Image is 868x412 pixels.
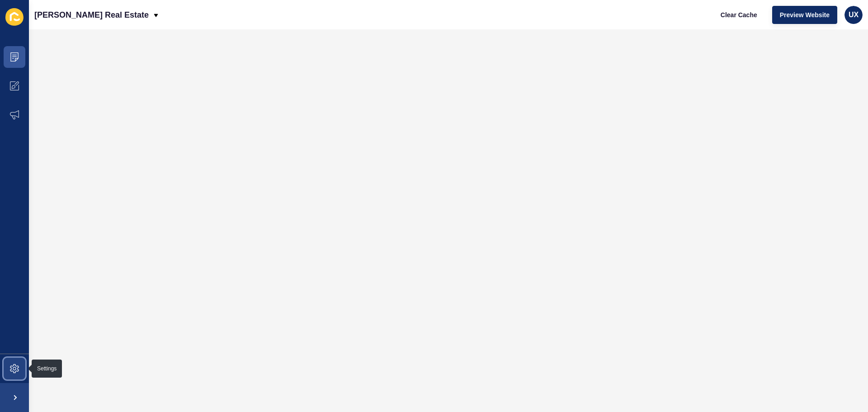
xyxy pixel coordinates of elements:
[713,6,765,24] button: Clear Cache
[772,6,837,24] button: Preview Website
[849,10,859,19] span: UX
[34,4,149,26] p: [PERSON_NAME] Real Estate
[37,365,57,372] div: Settings
[780,10,830,19] span: Preview Website
[721,10,757,19] span: Clear Cache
